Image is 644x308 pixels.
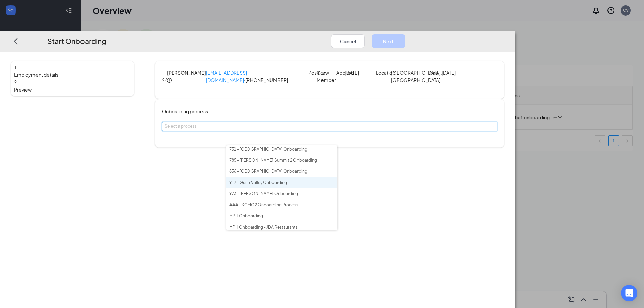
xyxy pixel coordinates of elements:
span: ### - KCMO2 Onboarding Process [229,202,298,207]
span: 1 [14,64,17,70]
span: 836 - [GEOGRAPHIC_DATA] Onboarding [229,169,307,174]
span: MPH Onboarding [229,213,263,218]
p: · [PHONE_NUMBER] [206,69,308,84]
p: Crew Member [317,69,334,84]
span: 751 - [GEOGRAPHIC_DATA] Onboarding [229,147,307,152]
span: 973 - [PERSON_NAME] Onboarding [229,191,298,196]
p: [GEOGRAPHIC_DATA], [GEOGRAPHIC_DATA] [391,69,422,84]
div: Open Intercom Messenger [621,285,637,301]
span: Employment details [14,71,131,78]
h4: [PERSON_NAME] [167,69,206,76]
button: Next [372,34,405,48]
button: Cancel [331,34,365,48]
span: 917 - Grain Valley Onboarding [229,180,287,185]
span: 785 - [PERSON_NAME] Summit 2 Onboarding [229,158,317,163]
a: [EMAIL_ADDRESS][DOMAIN_NAME] [206,70,247,83]
h3: Start Onboarding [47,35,106,47]
p: Location [376,69,391,76]
p: Applied [336,69,345,76]
span: 2 [14,79,17,85]
p: Position [308,69,317,76]
h4: Onboarding process [162,108,497,115]
p: Hired [426,69,442,76]
span: info-circle [167,78,172,83]
span: MPH Onboarding - JDA Restaurants [229,224,298,230]
p: [DATE] [442,69,472,76]
div: KP [161,76,167,84]
span: Preview [14,86,131,93]
p: [DATE] [345,69,362,76]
